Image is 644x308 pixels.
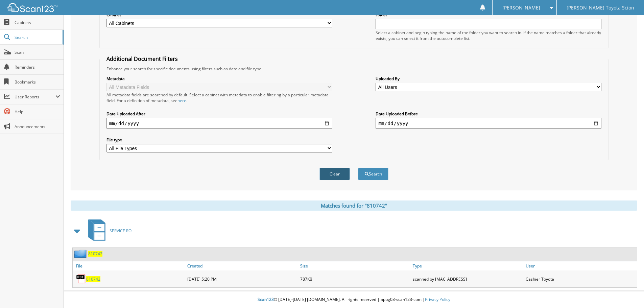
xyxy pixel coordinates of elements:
span: [PERSON_NAME] [502,6,540,10]
input: end [376,118,601,129]
button: Search [358,168,388,180]
label: Date Uploaded Before [376,111,601,117]
img: scan123-logo-white.svg [7,3,57,12]
div: © [DATE]-[DATE] [DOMAIN_NAME]. All rights reserved | appg03-scan123-com | [64,291,644,308]
img: PDF.png [76,274,86,284]
label: Metadata [106,76,332,81]
div: Cashier Toyota [524,272,637,286]
div: Matches found for "810742" [71,200,637,211]
span: Announcements [15,124,60,129]
span: Scan123 [258,297,274,302]
a: 810742 [86,276,100,282]
a: Privacy Policy [425,297,450,302]
iframe: Chat Widget [610,276,644,308]
div: Select a cabinet and begin typing the name of the folder you want to search in. If the name match... [376,30,601,41]
div: 787KB [299,272,411,286]
span: SERVICE RO [110,228,132,234]
span: Search [15,34,59,40]
label: Date Uploaded After [106,111,332,117]
a: User [524,261,637,270]
a: File [73,261,186,270]
legend: Additional Document Filters [103,55,181,63]
label: Uploaded By [376,76,601,81]
span: Scan [15,49,60,55]
span: Cabinets [15,20,60,25]
span: User Reports [15,94,55,100]
span: Help [15,109,60,115]
input: start [106,118,332,129]
a: here [177,98,186,103]
a: Created [186,261,299,270]
span: Bookmarks [15,79,60,85]
div: scanned by [MAC_ADDRESS] [411,272,524,286]
a: Type [411,261,524,270]
button: Clear [319,168,350,180]
a: 810742 [88,251,102,257]
img: folder2.png [74,250,88,258]
a: Size [299,261,411,270]
div: All metadata fields are searched by default. Select a cabinet with metadata to enable filtering b... [106,92,332,103]
a: SERVICE RO [84,217,132,244]
label: File type [106,137,332,143]
div: [DATE] 5:20 PM [186,272,299,286]
span: Reminders [15,64,60,70]
span: [PERSON_NAME] Toyota Scion [567,6,634,10]
div: Enhance your search for specific documents using filters such as date and file type. [103,66,605,72]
